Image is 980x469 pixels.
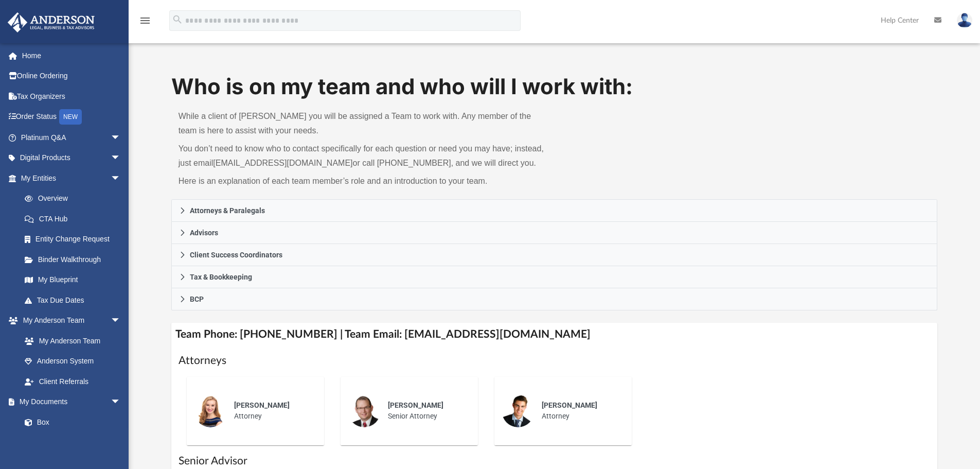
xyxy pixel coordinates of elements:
a: Anderson System [14,351,131,372]
a: CTA Hub [14,209,136,229]
img: thumbnail [348,394,381,427]
span: Attorneys & Paralegals [190,207,265,214]
span: BCP [190,296,204,303]
a: Home [7,45,136,66]
p: While a client of [PERSON_NAME] you will be assigned a Team to work with. Any member of the team ... [179,109,547,138]
p: You don’t need to know who to contact specifically for each question or need you may have; instea... [179,142,547,170]
span: [PERSON_NAME] [234,401,290,409]
a: Binder Walkthrough [14,249,136,270]
a: Attorneys & Paralegals [171,199,938,222]
a: menu [139,20,151,27]
a: Tax Organizers [7,86,136,107]
i: menu [139,14,151,27]
a: Platinum Q&Aarrow_drop_down [7,127,136,148]
a: BCP [171,288,938,310]
h1: Senior Advisor [179,454,931,468]
a: Order StatusNEW [7,107,136,128]
a: Advisors [171,222,938,244]
a: My Anderson Team [14,331,126,351]
a: My Anderson Teamarrow_drop_down [7,310,131,331]
span: Client Success Coordinators [190,251,282,258]
a: Online Ordering [7,66,136,86]
div: Senior Attorney [381,393,471,429]
a: My Entitiesarrow_drop_down [7,168,136,188]
img: thumbnail [502,394,534,427]
img: Anderson Advisors Platinum Portal [5,12,98,32]
h1: Who is on my team and who will I work with: [171,72,938,102]
a: Client Success Coordinators [171,244,938,266]
div: NEW [59,109,82,125]
a: Entity Change Request [14,229,136,250]
a: Client Referrals [14,371,131,392]
a: Tax & Bookkeeping [171,266,938,288]
a: Meeting Minutes [14,432,131,453]
div: Attorney [227,393,317,429]
span: Tax & Bookkeeping [190,273,252,281]
span: [PERSON_NAME] [388,401,443,409]
p: Here is an explanation of each team member’s role and an introduction to your team. [179,174,547,188]
i: search [172,14,183,25]
div: Attorney [534,393,625,429]
span: arrow_drop_down [111,392,131,413]
a: Overview [14,188,136,209]
span: arrow_drop_down [111,310,131,332]
span: arrow_drop_down [111,168,131,189]
h1: Attorneys [179,353,931,368]
a: Box [14,412,126,432]
a: Tax Due Dates [14,290,136,310]
img: User Pic [957,13,972,28]
a: Digital Productsarrow_drop_down [7,148,136,168]
span: arrow_drop_down [111,127,131,148]
a: [EMAIL_ADDRESS][DOMAIN_NAME] [213,159,352,167]
h4: Team Phone: [PHONE_NUMBER] | Team Email: [EMAIL_ADDRESS][DOMAIN_NAME] [171,323,938,346]
a: My Blueprint [14,270,131,290]
img: thumbnail [194,394,227,427]
span: Advisors [190,229,218,236]
a: My Documentsarrow_drop_down [7,392,131,412]
span: arrow_drop_down [111,148,131,169]
span: [PERSON_NAME] [542,401,597,409]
